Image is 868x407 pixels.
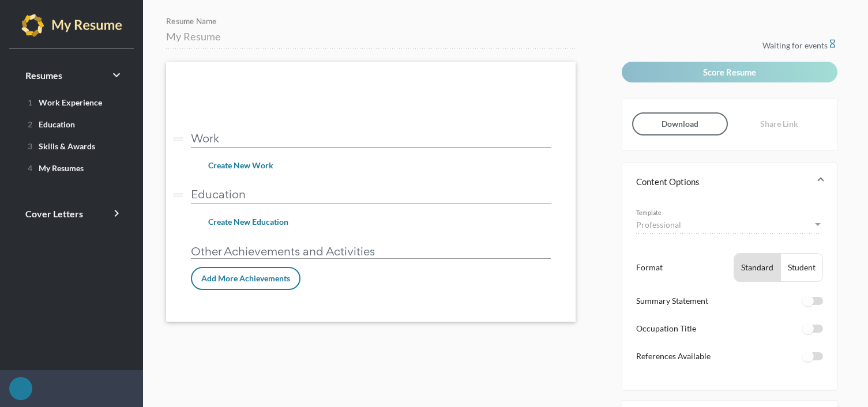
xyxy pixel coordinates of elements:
span: Skills & Awards [23,141,95,151]
li: Summary Statement [636,294,823,318]
span: Cover Letters [25,208,83,219]
li: References Available [636,349,823,373]
div: Content Options [622,200,837,390]
span: Professional [636,220,681,229]
span: Download [662,119,698,129]
a: 3Skills & Awards [14,137,129,155]
button: Download [632,112,728,135]
button: Create New Work [199,155,283,176]
mat-select: Template [636,218,823,231]
button: Score Resume [622,62,837,82]
span: Add More Achievements [201,273,290,283]
i: keyboard_arrow_right [110,68,123,82]
span: Share Link [760,119,798,129]
i: drag_handle [171,188,185,202]
a: 1Work Experience [14,93,129,111]
span: Education [23,119,75,129]
span: Score Resume [703,67,756,77]
p: Waiting for events [622,39,837,52]
span: 3 [28,141,32,151]
span: 4 [28,163,32,173]
span: Create New Education [208,217,288,227]
span: Resumes [25,70,62,81]
span: 2 [28,119,32,129]
button: Share Link [732,112,826,135]
p: Other Achievements and Activities [191,244,551,259]
button: Standard [734,254,780,281]
i: hourglass_empty [828,39,837,49]
input: Resume Name [166,29,575,44]
span: Create New Work [208,160,273,170]
li: Occupation Title [636,322,823,345]
span: 1 [28,97,32,107]
i: drag_handle [171,132,185,146]
li: Format [636,253,823,282]
i: keyboard_arrow_right [110,206,123,220]
button: Student [781,254,822,281]
a: 2Education [14,115,129,133]
button: Add More Achievements [191,267,300,290]
span: Work Experience [23,97,102,107]
img: my-resume-light.png [21,14,122,37]
a: 4My Resumes [14,159,129,177]
mat-panel-title: Content Options [636,176,809,187]
span: My Resumes [23,163,84,173]
mat-expansion-panel-header: Content Options [622,163,837,200]
button: Create New Education [199,212,298,232]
